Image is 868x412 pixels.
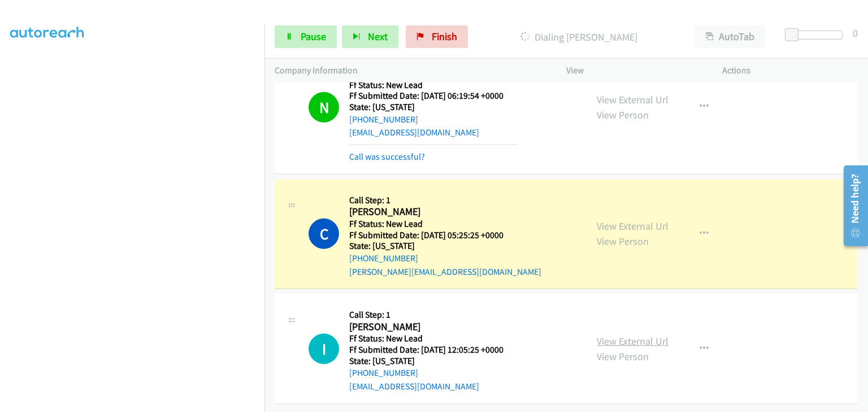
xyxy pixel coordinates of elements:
[836,161,868,251] iframe: Resource Center
[342,25,398,48] button: Next
[309,334,339,364] div: The call is yet to be attempted
[349,218,541,230] h5: Ff Status: New Lead
[349,230,541,241] h5: Ff Submitted Date: [DATE] 05:25:25 +0000
[349,114,418,125] a: [PHONE_NUMBER]
[349,321,504,334] h2: [PERSON_NAME]
[275,64,546,77] p: Company Information
[349,195,541,206] h5: Call Step: 1
[349,356,504,367] h5: State: [US_STATE]
[597,335,669,348] a: View External Url
[406,25,468,48] a: Finish
[791,30,843,40] div: Delay between calls (in seconds)
[349,127,479,138] a: [EMAIL_ADDRESS][DOMAIN_NAME]
[349,102,518,113] h5: State: [US_STATE]
[349,205,518,218] h2: [PERSON_NAME]
[349,253,418,264] a: [PHONE_NUMBER]
[695,25,765,48] button: AutoTab
[349,333,504,344] h5: Ff Status: New Lead
[368,30,388,43] span: Next
[349,344,504,356] h5: Ff Submitted Date: [DATE] 12:05:25 +0000
[597,93,669,106] a: View External Url
[722,64,858,77] p: Actions
[309,334,339,364] h1: I
[853,25,858,41] div: 0
[432,30,457,43] span: Finish
[483,29,675,45] p: Dialing [PERSON_NAME]
[566,64,702,77] p: View
[301,30,326,43] span: Pause
[349,80,518,91] h5: Ff Status: New Lead
[349,309,504,321] h5: Call Step: 1
[349,367,418,378] a: [PHONE_NUMBER]
[597,220,669,233] a: View External Url
[349,90,518,102] h5: Ff Submitted Date: [DATE] 06:19:54 +0000
[309,92,339,122] h1: N
[597,235,649,248] a: View Person
[349,381,479,392] a: [EMAIL_ADDRESS][DOMAIN_NAME]
[349,151,425,162] a: Call was successful?
[597,350,649,363] a: View Person
[349,240,541,252] h5: State: [US_STATE]
[597,108,649,121] a: View Person
[275,25,337,48] a: Pause
[349,266,541,277] a: [PERSON_NAME][EMAIL_ADDRESS][DOMAIN_NAME]
[309,218,339,249] h1: C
